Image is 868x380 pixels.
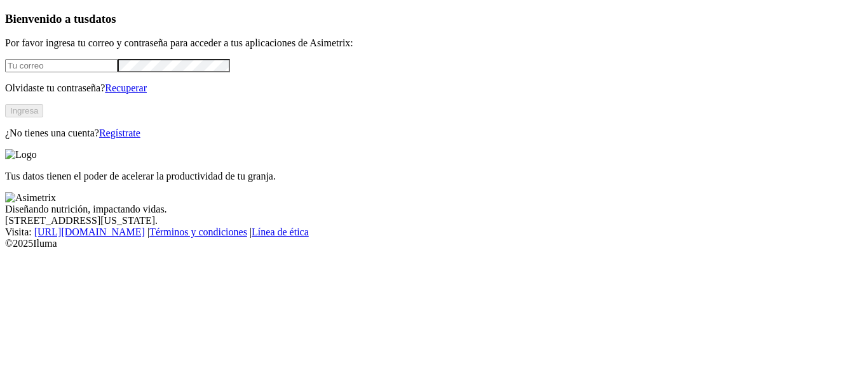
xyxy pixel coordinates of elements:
[99,128,140,138] a: Regístrate
[149,226,247,237] a: Términos y condiciones
[5,149,37,161] img: Logo
[105,82,147,93] a: Recuperar
[5,128,863,139] p: ¿No tienes una cuenta?
[89,12,116,25] span: datos
[5,104,43,117] button: Ingresa
[5,192,56,204] img: Asimetrix
[5,238,863,249] div: © 2025 Iluma
[34,226,145,237] a: [URL][DOMAIN_NAME]
[5,226,863,238] div: Visita : | |
[5,12,863,26] h3: Bienvenido a tus
[5,215,863,226] div: [STREET_ADDRESS][US_STATE].
[5,37,863,49] p: Por favor ingresa tu correo y contraseña para acceder a tus aplicaciones de Asimetrix:
[5,171,863,182] p: Tus datos tienen el poder de acelerar la productividad de tu granja.
[5,82,863,94] p: Olvidaste tu contraseña?
[5,204,863,215] div: Diseñando nutrición, impactando vidas.
[252,226,309,237] a: Línea de ética
[5,59,118,72] input: Tu correo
